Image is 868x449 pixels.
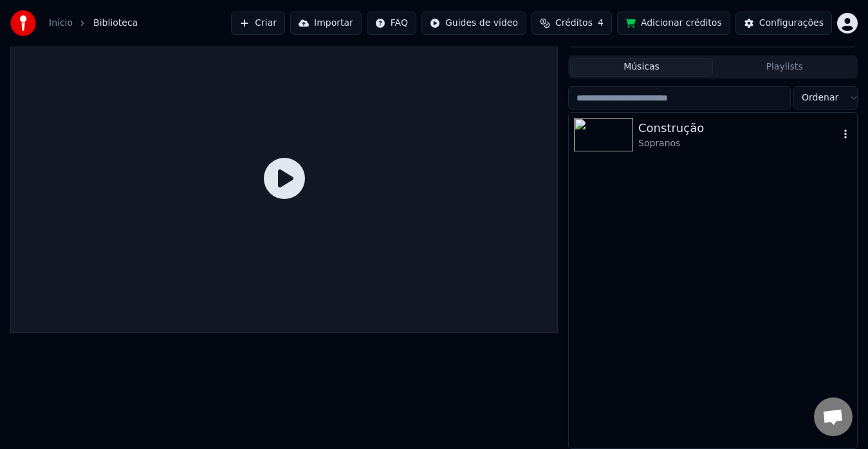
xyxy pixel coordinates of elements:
div: Sopranos [638,137,839,150]
button: Guides de vídeo [421,12,526,35]
button: Playlists [713,58,856,77]
a: Início [49,17,73,30]
button: Importar [290,12,362,35]
button: Créditos4 [531,12,612,35]
button: Configurações [735,12,832,35]
div: Construção [638,119,839,137]
span: 4 [598,17,604,30]
button: Criar [231,12,285,35]
span: Ordenar [802,91,838,104]
nav: breadcrumb [49,17,138,30]
button: Músicas [570,58,713,77]
img: youka [10,10,36,36]
a: Bate-papo aberto [814,397,853,436]
button: FAQ [367,12,416,35]
button: Adicionar créditos [617,12,730,35]
span: Créditos [555,17,593,30]
div: Configurações [759,17,824,30]
span: Biblioteca [93,17,138,30]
